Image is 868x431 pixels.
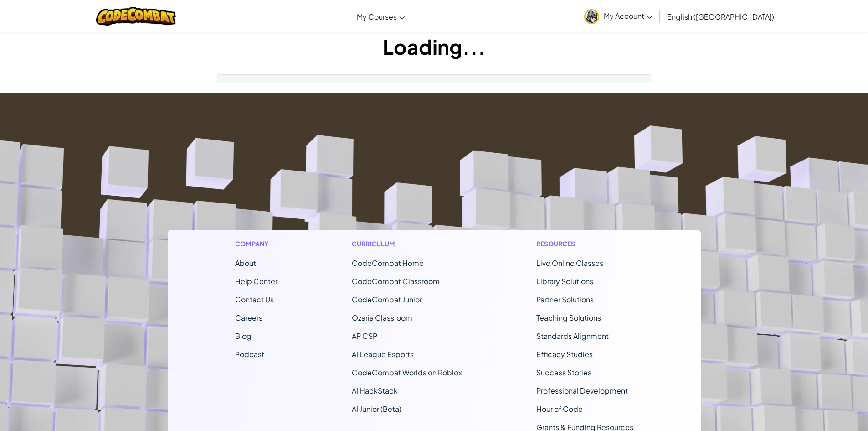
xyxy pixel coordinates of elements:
a: Blog [235,331,252,341]
span: English ([GEOGRAPHIC_DATA]) [667,12,774,21]
a: Help Center [235,276,277,286]
a: Partner Solutions [536,295,594,304]
a: Efficacy Studies [536,349,593,359]
span: My Account [604,11,652,21]
a: AP CSP [352,331,377,341]
h1: Loading... [0,32,868,61]
span: Contact Us [235,295,274,304]
a: Ozaria Classroom [352,313,412,322]
a: Careers [235,313,262,322]
span: My Courses [357,12,397,21]
h1: Resources [536,239,633,249]
a: Podcast [235,349,264,359]
a: About [235,258,256,268]
img: avatar [584,9,599,24]
a: CodeCombat Worlds on Roblox [352,368,462,377]
a: Success Stories [536,368,591,377]
a: My Account [580,2,657,31]
a: Live Online Classes [536,258,603,268]
a: AI League Esports [352,349,414,359]
a: Standards Alignment [536,331,609,341]
a: CodeCombat Classroom [352,276,440,286]
a: Teaching Solutions [536,313,601,322]
img: CodeCombat logo [96,7,176,26]
a: My Courses [352,4,410,29]
a: Hour of Code [536,404,583,414]
h1: Company [235,239,277,249]
a: English ([GEOGRAPHIC_DATA]) [663,4,779,29]
a: CodeCombat Junior [352,295,422,304]
a: Professional Development [536,386,628,395]
span: CodeCombat Home [352,258,424,268]
h1: Curriculum [352,239,462,249]
a: Library Solutions [536,276,593,286]
a: AI Junior (Beta) [352,404,401,414]
a: AI HackStack [352,386,398,395]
